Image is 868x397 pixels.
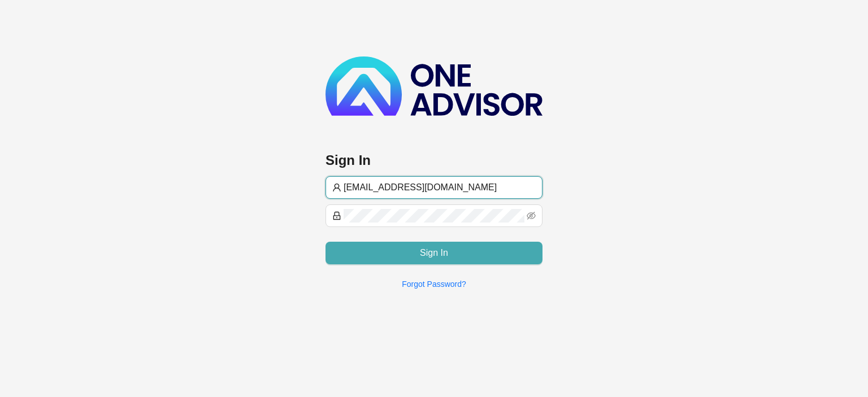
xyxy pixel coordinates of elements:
a: Forgot Password? [402,280,466,289]
span: lock [332,211,341,220]
input: Username [344,181,536,194]
img: b89e593ecd872904241dc73b71df2e41-logo-dark.svg [325,56,542,116]
span: eye-invisible [527,211,536,220]
h3: Sign In [325,151,542,169]
span: Sign In [420,246,448,260]
button: Sign In [325,242,542,264]
span: user [332,183,341,192]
